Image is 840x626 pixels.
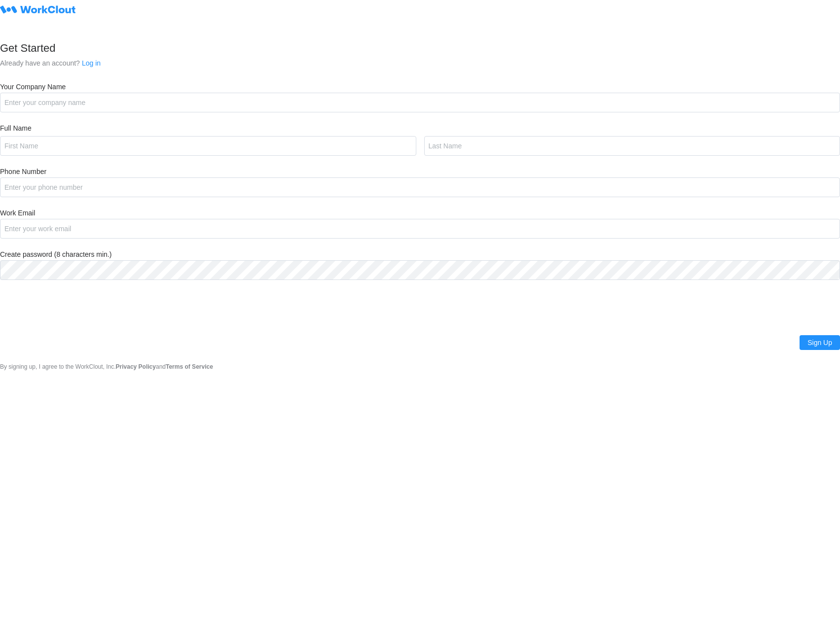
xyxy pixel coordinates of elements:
a: Privacy Policy [116,363,156,370]
a: Terms of Service [166,363,213,370]
button: Sign Up [800,335,840,350]
a: Log in [82,59,101,67]
span: Sign Up [807,339,832,346]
